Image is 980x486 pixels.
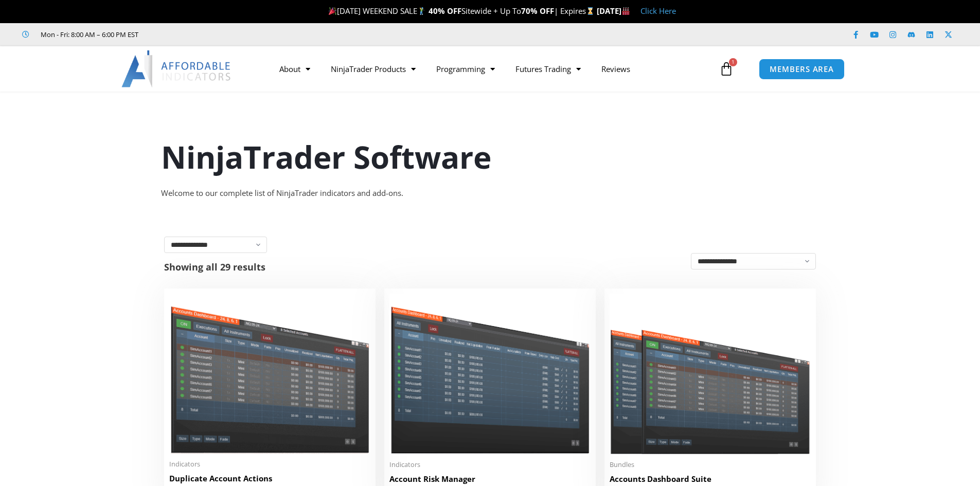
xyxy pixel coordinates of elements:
[269,57,320,81] a: About
[161,186,819,201] div: Welcome to our complete list of NinjaTrader indicators and add-ons.
[586,7,594,15] img: ⌛
[38,28,138,41] span: Mon - Fri: 8:00 AM – 6:00 PM EST
[622,7,630,15] img: 🏭
[521,6,554,16] strong: 70% OFF
[610,474,811,484] h2: Accounts Dashboard Suite
[121,50,232,87] img: LogoAI | Affordable Indicators – NinjaTrader
[610,294,811,454] img: Accounts Dashboard Suite
[691,253,816,269] select: Shop order
[329,7,336,15] img: 🎉
[169,294,370,454] img: Duplicate Account Actions
[389,294,591,454] img: Account Risk Manager
[770,65,834,73] span: MEMBERS AREA
[169,473,370,484] h2: Duplicate Account Actions
[729,58,737,66] span: 1
[429,6,461,16] strong: 40% OFF
[161,135,819,178] h1: NinjaTrader Software
[389,460,591,469] span: Indicators
[640,6,676,16] a: Click Here
[597,6,630,16] strong: [DATE]
[704,54,749,84] a: 1
[418,7,425,15] img: 🏌️‍♂️
[320,57,426,81] a: NinjaTrader Products
[269,57,717,81] nav: Menu
[389,474,591,484] h2: Account Risk Manager
[153,29,307,40] iframe: Customer reviews powered by Trustpilot
[326,6,596,16] span: [DATE] WEEKEND SALE Sitewide + Up To | Expires
[169,460,370,469] span: Indicators
[426,57,505,81] a: Programming
[759,59,845,80] a: MEMBERS AREA
[505,57,591,81] a: Futures Trading
[591,57,640,81] a: Reviews
[164,262,265,272] p: Showing all 29 results
[610,460,811,469] span: Bundles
